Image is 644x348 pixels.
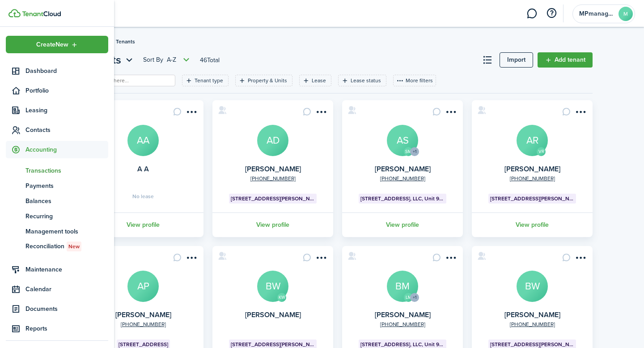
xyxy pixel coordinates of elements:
[8,9,21,17] img: TenantCloud
[195,76,223,85] filter-tag-label: Tenant type
[167,55,176,64] span: A-Z
[143,55,192,65] button: Open menu
[6,239,108,254] a: ReconciliationNew
[579,11,615,17] span: MPmanagementpartners
[25,212,108,221] span: Recurring
[619,7,633,21] avatar-text: M
[387,271,418,302] a: BM
[380,174,425,182] a: [PHONE_NUMBER]
[68,242,80,250] span: New
[231,195,315,203] span: [STREET_ADDRESS][PERSON_NAME], LLC, Unit 184
[121,320,166,328] a: [PHONE_NUMBER]
[504,164,560,174] a: [PERSON_NAME]
[25,86,108,95] span: Portfolio
[510,174,555,182] a: [PHONE_NUMBER]
[573,253,587,265] button: Open menu
[6,163,108,178] a: Transactions
[25,145,108,154] span: Accounting
[410,293,419,302] avatar-counter: +1
[235,75,292,86] filter-tag: Open filter
[387,125,418,156] a: AS
[36,42,68,48] span: Create New
[375,310,431,320] a: [PERSON_NAME]
[443,107,458,119] button: Open menu
[127,125,159,156] a: AA
[375,164,431,174] a: [PERSON_NAME]
[184,253,198,265] button: Open menu
[200,55,220,65] header-page-total: 46 Total
[116,38,135,46] span: Tenants
[404,293,413,302] avatar-text: LM
[245,310,301,320] a: [PERSON_NAME]
[6,36,108,53] button: Open menu
[143,55,192,65] button: Sort byA-Z
[22,11,61,17] img: TenantCloud
[537,147,546,156] avatar-text: VR
[314,253,328,265] button: Open menu
[6,62,108,80] a: Dashboard
[299,75,331,86] filter-tag: Open filter
[517,125,548,156] a: AR
[211,212,335,237] a: View profile
[510,320,555,328] a: [PHONE_NUMBER]
[137,164,149,174] a: A A
[25,284,108,294] span: Calendar
[25,304,108,314] span: Documents
[25,265,108,274] span: Maintenance
[312,76,326,85] filter-tag-label: Lease
[25,227,108,236] span: Management tools
[25,242,108,251] span: Reconciliation
[6,178,108,193] a: Payments
[25,106,108,115] span: Leasing
[470,212,594,237] a: View profile
[341,212,464,237] a: View profile
[360,195,445,203] span: [STREET_ADDRESS], LLC, Unit 986
[6,208,108,224] a: Recurring
[182,75,229,86] filter-tag: Open filter
[544,6,559,21] button: Open resource center
[504,310,560,320] a: [PERSON_NAME]
[517,271,548,302] a: BW
[6,320,108,337] a: Reports
[25,324,108,333] span: Reports
[132,194,154,199] span: No lease
[393,75,436,86] button: More filters
[443,253,458,265] button: Open menu
[351,76,381,85] filter-tag-label: Lease status
[277,293,286,302] avatar-text: KW
[257,271,288,302] a: BW
[250,174,296,182] a: [PHONE_NUMBER]
[184,107,198,119] button: Open menu
[490,195,575,203] span: [STREET_ADDRESS][PERSON_NAME], LLC, Unit 3
[314,107,328,119] button: Open menu
[523,2,540,25] a: Messaging
[257,125,288,156] a: AD
[6,193,108,208] a: Balances
[143,55,167,64] span: Sort by
[538,52,593,68] a: Add tenant
[573,107,587,119] button: Open menu
[81,212,205,237] a: View profile
[127,271,159,302] a: AP
[25,125,108,135] span: Contacts
[500,52,533,68] a: Import
[6,224,108,239] a: Management tools
[25,166,108,175] span: Transactions
[380,320,425,328] a: [PHONE_NUMBER]
[93,76,172,85] input: Search here...
[25,181,108,191] span: Payments
[25,196,108,206] span: Balances
[245,164,301,174] a: [PERSON_NAME]
[115,310,171,320] a: [PERSON_NAME]
[25,66,108,76] span: Dashboard
[338,75,386,86] filter-tag: Open filter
